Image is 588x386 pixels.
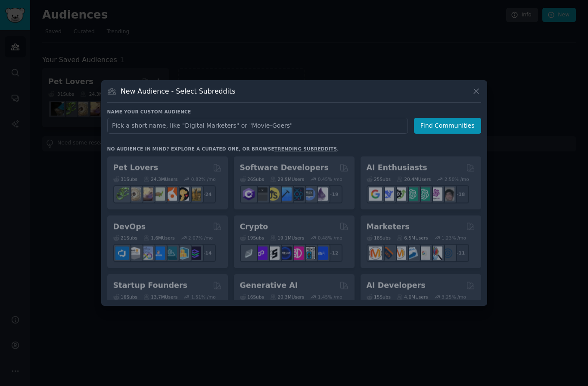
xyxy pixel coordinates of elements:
[417,246,430,260] img: googleads
[266,188,280,201] img: learnjavascript
[397,235,428,241] div: 6.5M Users
[441,188,454,201] img: ArtificalIntelligence
[314,188,328,201] img: elixir
[270,176,304,182] div: 29.9M Users
[115,246,129,260] img: azuredevops
[324,244,342,262] div: + 12
[393,246,406,260] img: AskMarketing
[107,146,339,152] div: No audience in mind? Explore a curated one, or browse .
[290,188,304,201] img: reactnative
[302,188,316,201] img: AskComputerScience
[113,221,146,232] h2: DevOps
[445,176,469,182] div: 2.50 % /mo
[270,294,304,300] div: 20.3M Users
[188,188,201,201] img: dogbreed
[242,188,255,201] img: csharp
[324,185,342,203] div: + 19
[113,176,137,182] div: 31 Sub s
[128,246,141,260] img: AWS_Certified_Experts
[240,280,298,291] h2: Generative AI
[115,188,129,201] img: herpetology
[113,280,187,291] h2: Startup Founders
[176,188,189,201] img: PetAdvice
[290,246,304,260] img: defiblockchain
[270,235,304,241] div: 19.1M Users
[191,176,216,182] div: 0.82 % /mo
[274,146,337,151] a: trending subreddits
[113,294,137,300] div: 16 Sub s
[198,185,216,203] div: + 24
[240,235,264,241] div: 19 Sub s
[188,246,201,260] img: PlatformEngineers
[107,109,481,115] h3: Name your custom audience
[240,221,268,232] h2: Crypto
[381,246,394,260] img: bigseo
[128,188,141,201] img: ballpython
[164,188,177,201] img: cockatiel
[140,246,153,260] img: Docker_DevOps
[414,118,481,134] button: Find Communities
[318,235,342,241] div: 0.48 % /mo
[240,176,264,182] div: 26 Sub s
[367,221,410,232] h2: Marketers
[441,246,454,260] img: OnlineMarketing
[451,244,469,262] div: + 11
[429,188,442,201] img: OpenAIDev
[397,294,428,300] div: 4.0M Users
[140,188,153,201] img: leopardgeckos
[405,188,418,201] img: chatgpt_promptDesign
[397,176,431,182] div: 20.4M Users
[240,163,329,173] h2: Software Developers
[240,294,264,300] div: 16 Sub s
[367,280,426,291] h2: AI Developers
[318,294,342,300] div: 1.45 % /mo
[369,246,382,260] img: content_marketing
[152,188,165,201] img: turtle
[451,185,469,203] div: + 18
[143,235,175,241] div: 1.6M Users
[369,188,382,201] img: GoogleGeminiAI
[113,235,137,241] div: 21 Sub s
[318,176,342,182] div: 0.45 % /mo
[381,188,394,201] img: DeepSeek
[143,294,177,300] div: 13.7M Users
[191,294,216,300] div: 1.51 % /mo
[152,246,165,260] img: DevOpsLinks
[393,188,406,201] img: AItoolsCatalog
[188,235,213,241] div: 2.07 % /mo
[367,294,391,300] div: 15 Sub s
[121,87,235,96] h3: New Audience - Select Subreddits
[442,235,466,241] div: 1.23 % /mo
[198,244,216,262] div: + 14
[278,246,292,260] img: web3
[113,163,159,173] h2: Pet Lovers
[176,246,189,260] img: aws_cdk
[417,188,430,201] img: chatgpt_prompts_
[367,176,391,182] div: 25 Sub s
[266,246,280,260] img: ethstaker
[429,246,442,260] img: MarketingResearch
[164,246,177,260] img: platformengineering
[254,188,268,201] img: software
[367,235,391,241] div: 18 Sub s
[405,246,418,260] img: Emailmarketing
[278,188,292,201] img: iOSProgramming
[107,118,408,134] input: Pick a short name, like "Digital Marketers" or "Movie-Goers"
[143,176,177,182] div: 24.3M Users
[314,246,328,260] img: defi_
[254,246,268,260] img: 0xPolygon
[242,246,255,260] img: ethfinance
[442,294,466,300] div: 3.25 % /mo
[302,246,316,260] img: CryptoNews
[367,163,427,173] h2: AI Enthusiasts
